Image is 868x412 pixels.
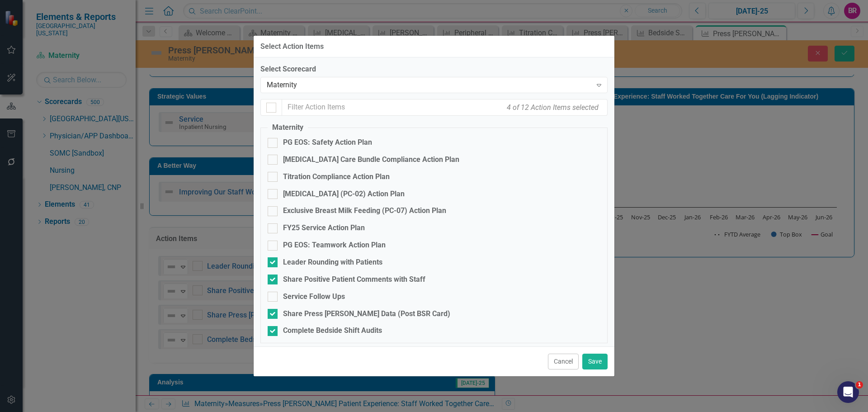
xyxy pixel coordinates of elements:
[267,80,592,90] div: Maternity
[268,123,308,133] legend: Maternity
[283,257,382,268] div: Leader Rounding with Patients
[283,155,459,165] div: [MEDICAL_DATA] Care Bundle Compliance Action Plan
[282,99,608,116] input: Filter Action Items
[837,381,859,403] iframe: Intercom live chat
[283,275,425,285] div: Share Positive Patient Comments with Staff
[260,64,608,75] label: Select Scorecard
[582,354,608,369] button: Save
[283,137,372,148] div: PG EOS: Safety Action Plan
[283,292,345,302] div: Service Follow Ups
[548,354,579,369] button: Cancel
[283,172,390,182] div: Titration Compliance Action Plan
[283,206,446,216] div: Exclusive Breast Milk Feeding (PC-07) Action Plan
[260,43,324,51] div: Select Action Items
[283,223,365,233] div: FY25 Service Action Plan
[283,309,450,319] div: Share Press [PERSON_NAME] Data (Post BSR Card)
[505,100,601,115] div: 4 of 12 Action Items selected
[283,189,405,199] div: [MEDICAL_DATA] (PC-02) Action Plan
[283,240,386,251] div: PG EOS: Teamwork Action Plan
[283,326,382,336] div: Complete Bedside Shift Audits
[856,381,863,388] span: 1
